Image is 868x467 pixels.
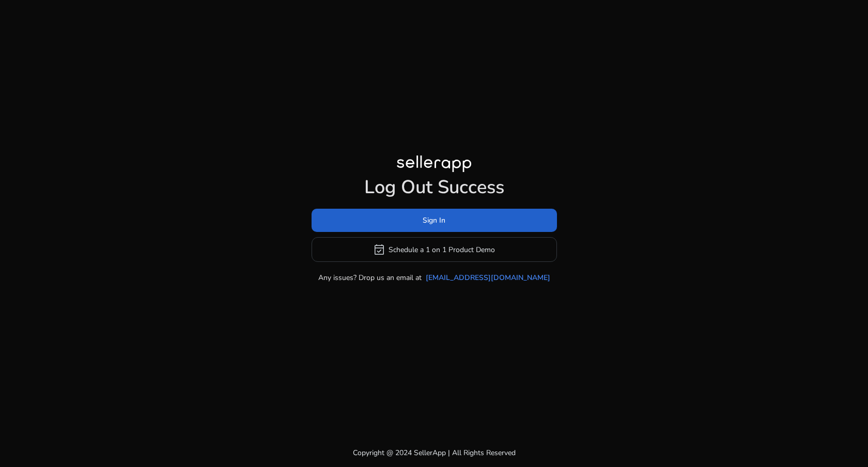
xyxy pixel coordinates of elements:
button: event_availableSchedule a 1 on 1 Product Demo [312,237,557,262]
h1: Log Out Success [312,176,557,198]
p: Any issues? Drop us an email at [318,272,422,283]
a: [EMAIL_ADDRESS][DOMAIN_NAME] [426,272,550,283]
span: Sign In [423,215,445,226]
span: event_available [373,243,385,256]
button: Sign In [312,209,557,232]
